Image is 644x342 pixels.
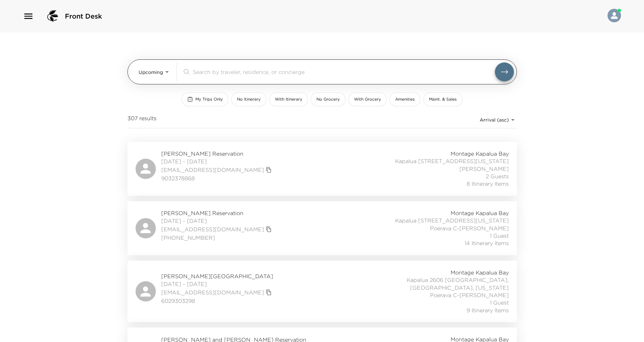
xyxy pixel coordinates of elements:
[430,225,509,232] span: Poerava C-[PERSON_NAME]
[127,201,517,255] a: [PERSON_NAME] Reservation[DATE] - [DATE][EMAIL_ADDRESS][DOMAIN_NAME]copy primary member email[PHO...
[237,97,261,102] span: No Itinerary
[316,97,340,102] span: No Grocery
[127,114,157,125] span: 307 results
[127,261,517,322] a: [PERSON_NAME][GEOGRAPHIC_DATA][DATE] - [DATE][EMAIL_ADDRESS][DOMAIN_NAME]copy primary member emai...
[451,150,509,157] span: Montage Kapalua Bay
[486,173,509,180] span: 2 Guests
[348,93,387,106] button: With Grocery
[193,68,495,76] input: Search by traveler, residence, or concierge
[451,209,509,217] span: Montage Kapalua Bay
[423,93,462,106] button: Maint. & Sales
[490,299,509,306] span: 1 Guest
[45,8,61,24] img: logo
[139,69,163,75] span: Upcoming
[480,117,509,123] span: Arrival (asc)
[430,291,509,299] span: Poerava C-[PERSON_NAME]
[607,9,621,22] img: User
[467,180,509,187] span: 8 Itinerary Items
[161,289,264,296] a: [EMAIL_ADDRESS][DOMAIN_NAME]
[311,93,345,106] button: No Grocery
[395,157,509,165] span: Kapalua [STREET_ADDRESS][US_STATE]
[269,93,308,106] button: With Itinerary
[161,158,273,165] span: [DATE] - [DATE]
[127,142,517,196] a: [PERSON_NAME] Reservation[DATE] - [DATE][EMAIL_ADDRESS][DOMAIN_NAME]copy primary member email9032...
[161,175,273,182] span: 9032378868
[490,232,509,239] span: 1 Guest
[264,288,273,297] button: copy primary member email
[459,165,509,173] span: [PERSON_NAME]
[231,93,266,106] button: No Itinerary
[161,280,273,288] span: [DATE] - [DATE]
[161,272,273,280] span: [PERSON_NAME][GEOGRAPHIC_DATA]
[359,276,509,291] span: Kapalua 2606 [GEOGRAPHIC_DATA], [GEOGRAPHIC_DATA], [US_STATE]
[464,239,509,247] span: 14 Itinerary Items
[65,11,102,21] span: Front Desk
[451,269,509,276] span: Montage Kapalua Bay
[161,166,264,174] a: [EMAIL_ADDRESS][DOMAIN_NAME]
[429,97,457,102] span: Maint. & Sales
[161,226,264,233] a: [EMAIL_ADDRESS][DOMAIN_NAME]
[195,97,223,102] span: My Trips Only
[275,97,302,102] span: With Itinerary
[389,93,421,106] button: Amenities
[161,209,273,217] span: [PERSON_NAME] Reservation
[161,217,273,225] span: [DATE] - [DATE]
[161,150,273,157] span: [PERSON_NAME] Reservation
[161,297,273,305] span: 6029303298
[395,217,509,224] span: Kapalua [STREET_ADDRESS][US_STATE]
[182,93,229,106] button: My Trips Only
[467,307,509,314] span: 9 Itinerary Items
[264,165,273,175] button: copy primary member email
[264,225,273,234] button: copy primary member email
[354,97,381,102] span: With Grocery
[161,234,273,241] span: [PHONE_NUMBER]
[395,97,415,102] span: Amenities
